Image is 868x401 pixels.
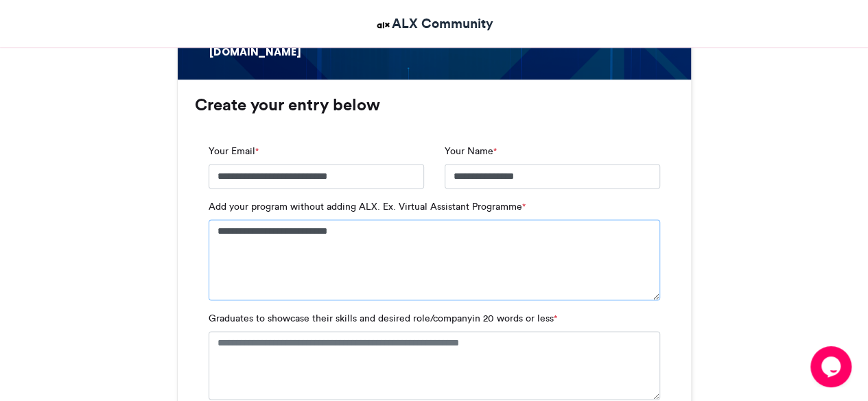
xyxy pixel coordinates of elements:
label: Graduates to showcase their skills and desired role/companyin 20 words or less [209,311,557,326]
label: Your Name [445,144,497,158]
div: [DOMAIN_NAME] [208,45,314,60]
h3: Create your entry below [195,97,674,113]
label: Add your program without adding ALX. Ex. Virtual Assistant Programme [209,199,526,214]
a: ALX Community [375,14,493,34]
label: Your Email [209,144,259,158]
img: ALX Community [375,16,392,34]
iframe: chat widget [810,346,854,387]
